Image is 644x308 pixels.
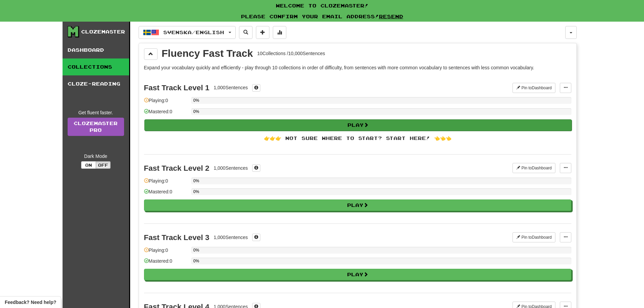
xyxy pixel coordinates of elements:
[239,26,253,39] button: Search sentences
[144,188,188,199] div: Mastered: 0
[144,108,188,119] div: Mastered: 0
[144,84,210,92] div: Fast Track Level 1
[512,232,555,242] button: Pin toDashboard
[162,48,253,58] div: Fluency Fast Track
[256,26,269,39] button: Add sentence to collection
[144,64,571,71] p: Expand your vocabulary quickly and efficiently - play through 10 collections in order of difficul...
[214,165,248,171] div: 1,000 Sentences
[144,247,188,258] div: Playing: 0
[512,163,555,173] button: Pin toDashboard
[144,177,188,189] div: Playing: 0
[512,83,555,93] button: Pin toDashboard
[63,42,129,58] a: Dashboard
[81,161,96,169] button: On
[96,161,111,169] button: Off
[68,109,124,116] div: Get fluent faster.
[144,199,571,211] button: Play
[144,269,571,280] button: Play
[273,26,286,39] button: More stats
[139,26,236,39] button: Svenska/English
[63,75,129,92] a: Cloze-Reading
[144,119,572,131] button: Play
[63,58,129,75] a: Collections
[214,234,248,241] div: 1,000 Sentences
[214,84,248,91] div: 1,000 Sentences
[5,299,56,306] span: Open feedback widget
[163,29,224,35] span: Svenska / English
[68,118,124,136] a: ClozemasterPro
[68,153,124,160] div: Dark Mode
[144,258,188,269] div: Mastered: 0
[144,233,210,242] div: Fast Track Level 3
[379,14,403,19] a: Resend
[144,135,571,142] div: 👉👉👉 Not sure where to start? Start here! 👈👈👈
[257,50,325,57] div: 10 Collections / 10,000 Sentences
[144,164,210,172] div: Fast Track Level 2
[144,97,188,108] div: Playing: 0
[81,28,125,35] div: Clozemaster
